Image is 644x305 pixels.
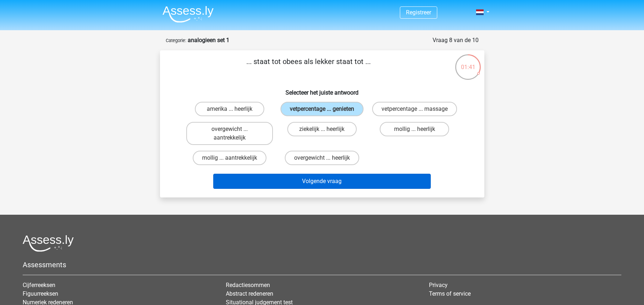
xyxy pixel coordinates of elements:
label: mollig ... aantrekkelijk [193,151,266,165]
img: Assessly [163,6,214,23]
a: Cijferreeksen [23,282,55,288]
label: overgewicht ... heerlijk [285,151,359,165]
div: Vraag 8 van de 10 [433,36,479,45]
a: Redactiesommen [226,282,270,288]
label: overgewicht ... aantrekkelijk [186,122,273,145]
a: Abstract redeneren [226,290,273,297]
label: ziekelijk ... heerlijk [287,122,357,136]
label: mollig ... heerlijk [380,122,449,136]
h6: Selecteer het juiste antwoord [172,83,473,96]
div: 01:41 [455,54,481,72]
img: Assessly logo [23,235,74,252]
a: Registreer [406,9,431,16]
a: Terms of service [429,290,471,297]
strong: analogieen set 1 [188,37,229,44]
button: Volgende vraag [213,174,431,189]
a: Figuurreeksen [23,290,58,297]
label: vetpercentage ... genieten [280,102,364,116]
small: Categorie: [166,38,186,43]
label: vetpercentage ... massage [372,102,457,116]
h5: Assessments [23,260,621,269]
a: Privacy [429,282,448,288]
label: amerika ... heerlijk [195,102,264,116]
p: ... staat tot obees als lekker staat tot ... [172,56,446,78]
